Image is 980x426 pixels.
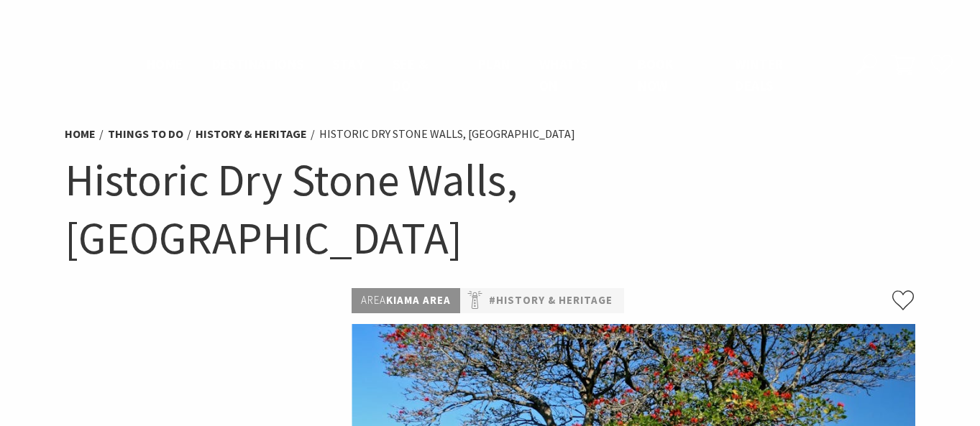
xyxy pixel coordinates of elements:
[478,55,510,73] span: Plan
[212,55,304,73] span: Destinations
[352,288,460,313] p: Kiama Area
[132,53,839,97] nav: Main Menu
[65,151,916,267] h1: Historic Dry Stone Walls, [GEOGRAPHIC_DATA]
[361,293,386,307] span: Area
[393,55,428,94] span: See & Do
[539,55,587,94] span: What’s On
[735,55,783,94] span: Winter Deals
[489,292,613,310] a: #History & Heritage
[147,55,183,73] span: Home
[638,55,674,94] span: Book now
[332,55,364,73] span: Stay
